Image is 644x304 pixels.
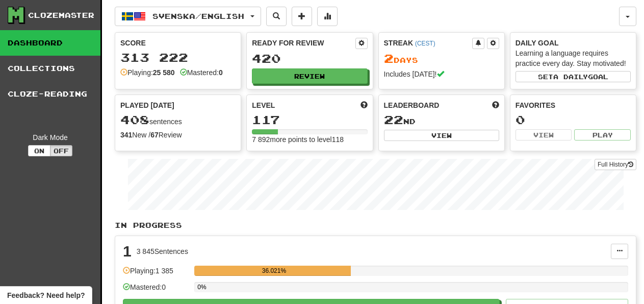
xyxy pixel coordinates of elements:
strong: 25 580 [153,68,175,77]
button: Off [50,145,72,156]
div: nd [384,113,499,127]
div: 0 [516,113,631,126]
div: 313 222 [120,51,236,64]
span: 408 [120,112,149,127]
div: Favorites [516,100,631,110]
a: Full History [595,159,636,170]
div: New / Review [120,130,236,140]
span: a daily [553,73,588,80]
div: 1 [123,244,132,259]
strong: 341 [120,131,132,139]
a: (CEST) [415,40,435,47]
div: Dark Mode [8,132,93,143]
span: Open feedback widget [7,290,85,300]
button: View [384,130,499,141]
div: Daily Goal [516,38,631,48]
button: View [516,129,572,141]
button: Add sentence to collection [292,7,312,26]
div: 36.021% [197,266,350,276]
span: Score more points to level up [360,100,368,110]
div: Day s [384,52,499,65]
button: Review [252,68,367,84]
span: Level [252,100,275,110]
div: Playing: [120,67,175,78]
button: Svenska/English [115,7,261,26]
span: 2 [384,51,394,65]
div: 7 892 more points to level 118 [252,134,367,145]
button: Seta dailygoal [516,71,631,82]
div: Mastered: 0 [123,282,189,299]
div: 420 [252,52,367,65]
button: Search sentences [266,7,287,26]
div: Playing: 1 385 [123,266,189,283]
div: Clozemaster [28,10,94,20]
div: sentences [120,113,236,127]
button: Play [574,129,631,141]
div: 3 845 Sentences [137,246,188,256]
span: Leaderboard [384,100,440,110]
div: Mastered: [180,67,223,78]
button: More stats [317,7,338,26]
div: Ready for Review [252,38,355,48]
span: Svenska / English [152,12,244,20]
button: On [28,145,50,156]
span: Played [DATE] [120,100,174,110]
div: Score [120,38,236,48]
div: Streak [384,38,472,48]
div: Learning a language requires practice every day. Stay motivated! [516,48,631,68]
strong: 0 [219,68,223,77]
strong: 67 [150,131,159,139]
p: In Progress [115,220,636,230]
span: 22 [384,112,403,127]
span: This week in points, UTC [492,100,499,110]
div: Includes [DATE]! [384,69,499,79]
div: 117 [252,113,367,126]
